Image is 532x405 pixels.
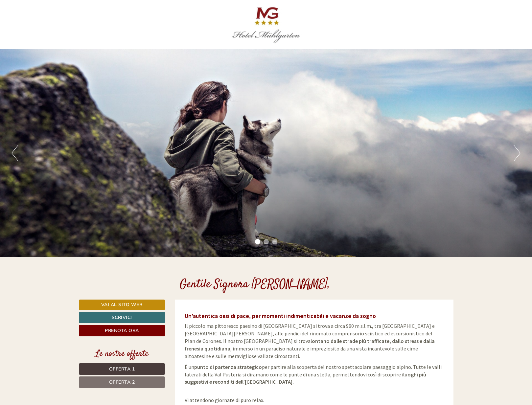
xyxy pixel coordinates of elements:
div: Le nostre offerte [79,348,165,360]
button: Next [514,145,520,161]
span: Un’autentica oasi di pace, per momenti indimenticabili e vacanze da sogno [185,312,376,320]
span: Vi attendono giornate di puro relax. [185,389,264,403]
span: Offerta 2 [109,379,135,385]
a: Vai al sito web [79,300,165,310]
a: Scrivici [79,312,165,323]
span: È un per partire alla scoperta del nostro spettacolare paesaggio alpino. Tutte le valli laterali ... [185,364,442,385]
h1: Gentile Signora [PERSON_NAME], [180,278,330,291]
button: Previous [12,145,18,161]
span: Offerta 1 [109,366,135,372]
a: Prenota ora [79,325,165,336]
span: Il piccolo ma pittoresco paesino di [GEOGRAPHIC_DATA] si trova a circa 960 m s.l.m., tra [GEOGRAP... [185,323,435,359]
strong: punto di partenza strategico [194,364,262,370]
